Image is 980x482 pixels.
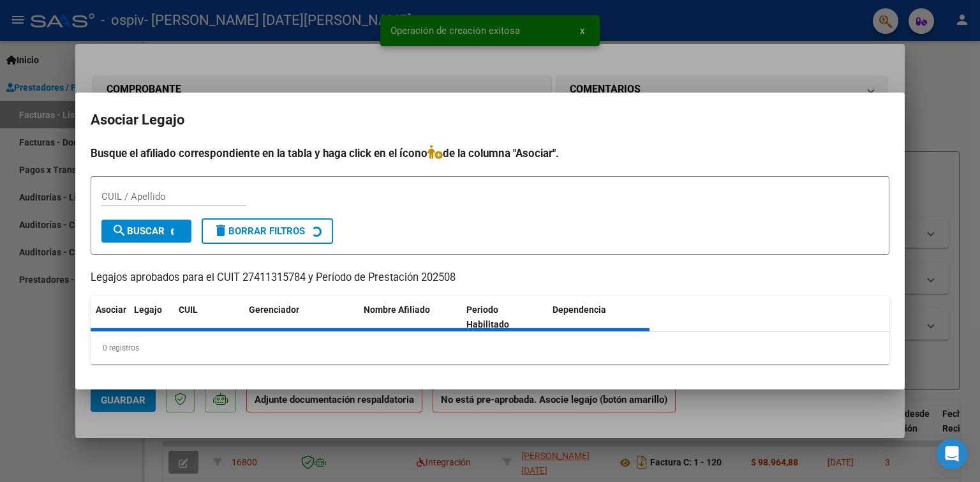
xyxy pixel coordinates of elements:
[466,305,509,329] span: Periodo Habilitado
[553,305,606,315] span: Dependencia
[213,223,228,238] mat-icon: delete
[174,296,244,338] datatable-header-cell: CUIL
[461,296,547,338] datatable-header-cell: Periodo Habilitado
[96,305,126,315] span: Asociar
[937,439,967,469] div: Open Intercom Messenger
[547,296,650,338] datatable-header-cell: Dependencia
[202,218,333,244] button: Borrar Filtros
[91,332,889,364] div: 0 registros
[213,225,305,237] span: Borrar Filtros
[91,296,129,338] datatable-header-cell: Asociar
[91,270,889,286] p: Legajos aprobados para el CUIT 27411315784 y Período de Prestación 202508
[249,305,299,315] span: Gerenciador
[134,305,162,315] span: Legajo
[244,296,359,338] datatable-header-cell: Gerenciador
[101,220,191,243] button: Buscar
[179,305,198,315] span: CUIL
[112,223,127,238] mat-icon: search
[359,296,461,338] datatable-header-cell: Nombre Afiliado
[112,225,165,237] span: Buscar
[91,145,889,162] h4: Busque el afiliado correspondiente en la tabla y haga click en el ícono de la columna "Asociar".
[91,108,889,132] h2: Asociar Legajo
[129,296,174,338] datatable-header-cell: Legajo
[364,305,430,315] span: Nombre Afiliado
